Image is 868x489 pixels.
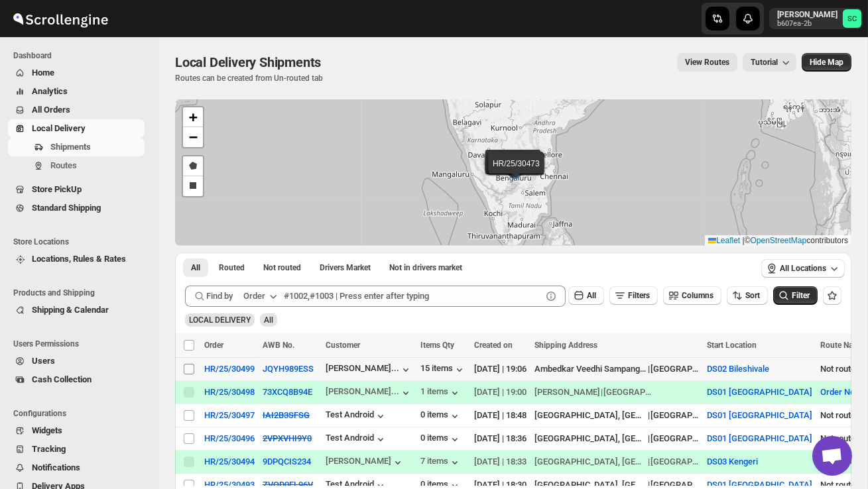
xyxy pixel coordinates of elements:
[534,386,600,399] div: [PERSON_NAME]
[175,73,326,83] p: Routes can be created from Un-routed tab
[284,286,542,307] input: #1002,#1003 | Press enter after typing
[503,160,523,175] img: Marker
[50,160,77,170] span: Routes
[474,386,527,399] div: [DATE] | 19:00
[761,259,845,278] button: All Locations
[204,364,255,374] div: HR/25/30499
[8,138,145,156] button: Shipments
[420,409,462,423] button: 0 items
[191,262,200,273] span: All
[13,50,150,61] span: Dashboard
[263,262,301,273] span: Not routed
[420,433,462,446] div: 0 items
[503,165,523,180] img: Marker
[183,127,203,147] a: Zoom out
[32,356,55,366] span: Users
[534,455,700,468] div: |
[13,408,150,419] span: Configurations
[708,364,770,374] button: DS02 Bileshivale
[506,162,526,177] img: Marker
[534,362,700,376] div: |
[263,364,314,374] button: JQYH989ESS
[32,86,68,96] span: Analytics
[534,455,647,468] div: [GEOGRAPHIC_DATA], [GEOGRAPHIC_DATA], [GEOGRAPHIC_DATA]
[751,236,807,245] a: OpenStreetMap
[751,58,778,67] span: Tutorial
[505,164,525,178] img: Marker
[326,456,404,469] button: [PERSON_NAME]
[628,291,650,300] span: Filters
[773,286,818,305] button: Filter
[263,433,312,443] s: 2VPXVHI9Y0
[847,15,857,23] text: SC
[189,129,198,145] span: −
[32,462,80,472] span: Notifications
[812,436,852,476] div: Open chat
[651,455,700,468] div: [GEOGRAPHIC_DATA]
[204,410,255,420] button: HR/25/30497
[708,410,813,420] button: DS01 [GEOGRAPHIC_DATA]
[11,2,110,35] img: ScrollEngine
[13,288,150,298] span: Products and Shipping
[326,409,387,423] button: Test Android
[183,176,203,196] a: Draw a rectangle
[13,237,150,247] span: Store Locations
[507,163,527,178] img: Marker
[677,53,737,72] button: view route
[8,370,145,389] button: Cash Collection
[312,258,379,277] button: Claimable
[685,57,729,68] span: View Routes
[175,54,321,70] span: Local Delivery Shipments
[708,236,740,245] a: Leaflet
[326,433,387,446] button: Test Android
[534,386,700,399] div: |
[326,386,399,396] div: [PERSON_NAME]...
[326,363,399,373] div: [PERSON_NAME]...
[568,286,604,305] button: All
[727,286,768,305] button: Sort
[682,291,713,300] span: Columns
[206,290,233,303] span: Find by
[326,341,360,350] span: Customer
[243,290,265,303] div: Order
[474,432,527,445] div: [DATE] | 18:36
[474,409,527,422] div: [DATE] | 18:48
[534,432,700,445] div: |
[263,410,310,420] button: IAI2B3SFSG
[507,164,527,179] img: Marker
[777,20,837,28] p: b607ea-2b
[503,163,523,178] img: Marker
[32,305,109,315] span: Shipping & Calendar
[474,455,527,468] div: [DATE] | 18:33
[8,352,145,370] button: Users
[420,456,462,469] div: 7 items
[189,109,198,125] span: +
[708,387,813,397] button: DS01 [GEOGRAPHIC_DATA]
[8,421,145,440] button: Widgets
[534,341,597,350] span: Shipping Address
[810,57,843,68] span: Hide Map
[8,301,145,319] button: Shipping & Calendar
[320,262,371,273] span: Drivers Market
[183,258,208,277] button: All
[32,203,101,213] span: Standard Shipping
[255,258,309,277] button: Unrouted
[50,142,91,152] span: Shipments
[420,341,454,350] span: Items Qty
[504,164,524,178] img: Marker
[651,362,700,376] div: [GEOGRAPHIC_DATA]
[705,235,851,246] div: © contributors
[708,457,759,466] button: DS03 Kengeri
[263,387,312,397] button: 73XCQ8B94E
[32,444,66,454] span: Tracking
[32,374,92,384] span: Cash Collection
[8,64,145,82] button: Home
[204,387,255,397] button: HR/25/30498
[204,457,255,466] button: HR/25/30494
[389,262,462,273] span: Not in drivers market
[587,291,596,300] span: All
